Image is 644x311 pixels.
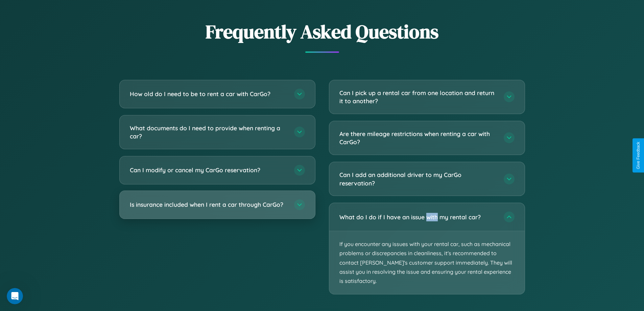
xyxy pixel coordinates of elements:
h3: Is insurance included when I rent a car through CarGo? [130,200,287,209]
h3: Can I add an additional driver to my CarGo reservation? [339,171,497,187]
div: Give Feedback [636,142,641,169]
h3: Can I modify or cancel my CarGo reservation? [130,166,287,174]
h3: Are there mileage restrictions when renting a car with CarGo? [339,130,497,146]
h3: What documents do I need to provide when renting a car? [130,124,287,140]
h3: How old do I need to be to rent a car with CarGo? [130,90,287,98]
p: If you encounter any issues with your rental car, such as mechanical problems or discrepancies in... [329,231,525,294]
h2: Frequently Asked Questions [119,19,525,45]
h3: What do I do if I have an issue with my rental car? [339,213,497,221]
h3: Can I pick up a rental car from one location and return it to another? [339,89,497,105]
iframe: Intercom live chat [7,288,23,304]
